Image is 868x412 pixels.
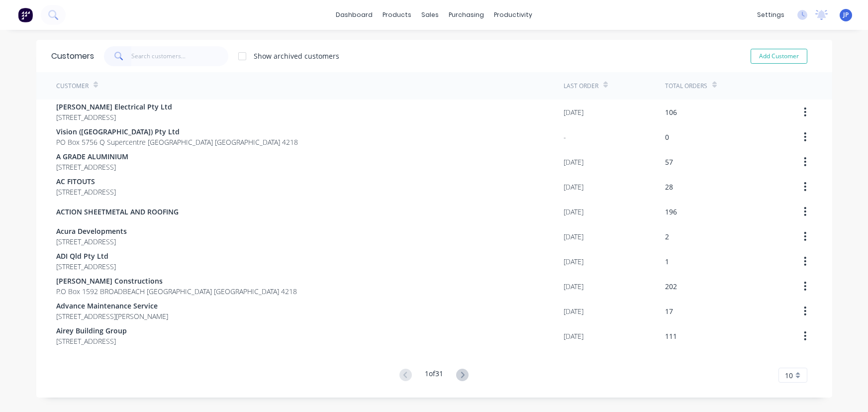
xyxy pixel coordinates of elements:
[56,82,89,91] div: Customer
[444,7,489,22] div: purchasing
[56,325,127,336] span: Airey Building Group
[131,46,228,66] input: Search customers...
[56,251,116,261] span: ADI Qld Pty Ltd
[425,368,443,383] div: 1 of 31
[56,176,116,187] span: AC FITOUTS
[564,157,583,167] div: [DATE]
[56,336,127,346] span: [STREET_ADDRESS]
[564,182,583,192] div: [DATE]
[564,331,583,341] div: [DATE]
[564,132,566,142] div: -
[564,206,583,217] div: [DATE]
[665,157,673,167] div: 57
[665,231,669,242] div: 2
[56,226,127,236] span: Acura Developments
[56,311,168,321] span: [STREET_ADDRESS][PERSON_NAME]
[56,301,168,311] span: Advance Maintenance Service
[665,331,677,341] div: 111
[56,206,179,217] span: ACTION SHEETMETAL AND ROOFING
[665,132,669,142] div: 0
[665,281,677,292] div: 202
[18,7,33,22] img: Factory
[564,82,598,91] div: Last Order
[564,281,583,292] div: [DATE]
[416,7,444,22] div: sales
[785,370,793,381] span: 10
[56,261,116,272] span: [STREET_ADDRESS]
[564,231,583,242] div: [DATE]
[564,306,583,316] div: [DATE]
[378,7,416,22] div: products
[665,182,673,192] div: 28
[56,137,298,147] span: PO Box 5756 Q Supercentre [GEOGRAPHIC_DATA] [GEOGRAPHIC_DATA] 4218
[56,162,128,172] span: [STREET_ADDRESS]
[665,107,677,117] div: 106
[665,206,677,217] div: 196
[56,187,116,197] span: [STREET_ADDRESS]
[665,256,669,267] div: 1
[56,151,128,162] span: A GRADE ALUMINIUM
[254,51,339,61] div: Show archived customers
[843,10,849,19] span: JP
[564,256,583,267] div: [DATE]
[56,236,127,247] span: [STREET_ADDRESS]
[51,50,94,62] div: Customers
[56,276,297,286] span: [PERSON_NAME] Constructions
[56,286,297,297] span: P.O Box 1592 BROADBEACH [GEOGRAPHIC_DATA] [GEOGRAPHIC_DATA] 4218
[56,112,172,122] span: [STREET_ADDRESS]
[331,7,378,22] a: dashboard
[56,102,172,112] span: [PERSON_NAME] Electrical Pty Ltd
[564,107,583,117] div: [DATE]
[56,126,298,137] span: Vision ([GEOGRAPHIC_DATA]) Pty Ltd
[665,82,707,91] div: Total Orders
[751,49,807,64] button: Add Customer
[665,306,673,316] div: 17
[752,7,789,22] div: settings
[489,7,537,22] div: productivity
